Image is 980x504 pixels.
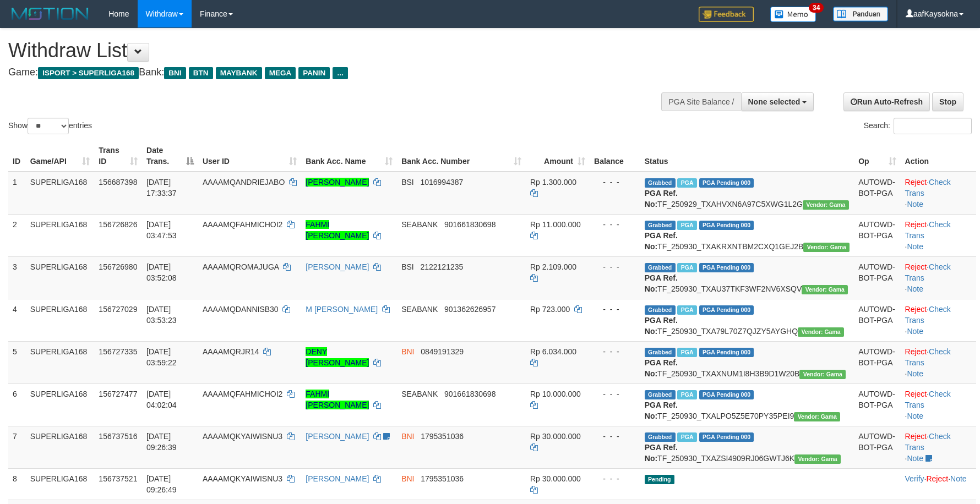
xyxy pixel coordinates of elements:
span: 34 [809,3,824,13]
a: Reject [905,262,927,271]
span: Rp 11.000.000 [530,220,581,229]
span: BNI [401,474,414,483]
span: Copy 1795351036 to clipboard [421,474,464,483]
span: Rp 10.000.000 [530,390,581,398]
span: Copy 0849191329 to clipboard [421,347,464,356]
a: Reject [905,432,927,441]
th: Bank Acc. Number: activate to sort column ascending [397,140,526,172]
span: [DATE] 03:47:53 [146,220,177,240]
a: Reject [905,220,927,229]
td: 4 [8,299,26,341]
span: MAYBANK [216,67,262,79]
b: PGA Ref. No: [645,443,678,463]
span: Grabbed [645,305,676,315]
span: Marked by aafsoycanthlai [677,178,696,188]
a: Note [907,327,923,336]
a: Reject [926,474,948,483]
div: PGA Site Balance / [661,92,741,111]
a: Reject [905,305,927,314]
div: - - - [594,304,636,315]
span: [DATE] 17:33:37 [146,178,177,198]
td: · · [901,384,976,426]
a: [PERSON_NAME] [306,474,369,483]
span: 156727029 [99,305,137,314]
a: Note [907,284,923,293]
a: Reject [905,347,927,356]
td: · · [901,341,976,384]
span: AAAAMQKYAIWISNU3 [203,474,282,483]
span: PGA Pending [699,178,754,188]
span: PGA Pending [699,263,754,272]
span: Vendor URL: https://trx31.1velocity.biz [794,412,840,421]
td: 5 [8,341,26,384]
span: BNI [401,347,414,356]
td: SUPERLIGA168 [26,341,95,384]
span: 156727335 [99,347,137,356]
span: 156727477 [99,390,137,398]
th: Balance [590,140,640,172]
td: SUPERLIGA168 [26,256,95,299]
th: Date Trans.: activate to sort column descending [142,140,198,172]
a: Reject [905,178,927,187]
span: AAAAMQKYAIWISNU3 [203,432,282,441]
b: PGA Ref. No: [645,231,678,251]
a: Check Trans [905,347,951,367]
a: FAHMI [PERSON_NAME] [306,220,369,240]
span: Marked by aafnonsreyleab [677,348,696,357]
td: AUTOWD-BOT-PGA [854,426,900,468]
span: ISPORT > SUPERLIGA168 [38,67,139,79]
span: Grabbed [645,263,676,272]
span: Copy 2122121235 to clipboard [420,262,463,271]
td: AUTOWD-BOT-PGA [854,299,900,341]
th: Op: activate to sort column ascending [854,140,900,172]
span: BSI [401,178,414,187]
span: Copy 1795351036 to clipboard [421,432,464,441]
span: BSI [401,262,414,271]
a: Check Trans [905,305,951,325]
a: Check Trans [905,220,951,240]
span: [DATE] 03:52:08 [146,262,177,282]
div: - - - [594,261,636,272]
div: - - - [594,219,636,230]
td: SUPERLIGA168 [26,426,95,468]
b: PGA Ref. No: [645,316,678,336]
div: - - - [594,473,636,484]
span: SEABANK [401,220,438,229]
span: Copy 901661830698 to clipboard [444,220,496,229]
div: - - - [594,177,636,188]
td: AUTOWD-BOT-PGA [854,341,900,384]
span: AAAAMQROMAJUGA [203,262,279,271]
a: Check Trans [905,390,951,409]
a: [PERSON_NAME] [306,432,369,441]
span: Grabbed [645,390,676,399]
span: Vendor URL: https://trx31.1velocity.biz [798,327,844,337]
a: [PERSON_NAME] [306,178,369,187]
span: Marked by aafmaleo [677,432,696,442]
span: BNI [401,432,414,441]
img: Button%20Memo.svg [770,7,816,22]
a: [PERSON_NAME] [306,262,369,271]
span: 156726826 [99,220,137,229]
td: 6 [8,384,26,426]
span: Rp 30.000.000 [530,432,581,441]
span: AAAAMQFAHMICHOI2 [203,390,282,398]
td: · · [901,256,976,299]
td: TF_250930_TXAKRXNTBM2CXQ1GEJ2B [640,214,854,256]
a: Stop [932,92,963,111]
span: Marked by aafandaneth [677,390,696,399]
img: Feedback.jpg [699,7,754,22]
span: Copy 901362626957 to clipboard [444,305,496,314]
span: Rp 2.109.000 [530,262,576,271]
th: Trans ID: activate to sort column ascending [94,140,142,172]
b: PGA Ref. No: [645,273,678,293]
span: Copy 1016994387 to clipboard [420,178,463,187]
th: Bank Acc. Name: activate to sort column ascending [301,140,397,172]
td: AUTOWD-BOT-PGA [854,384,900,426]
td: SUPERLIGA168 [26,214,95,256]
th: User ID: activate to sort column ascending [198,140,301,172]
span: PANIN [298,67,330,79]
span: BNI [164,67,186,79]
td: SUPERLIGA168 [26,384,95,426]
span: AAAAMQANDRIEJABO [203,178,285,187]
a: FAHMI [PERSON_NAME] [306,390,369,409]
